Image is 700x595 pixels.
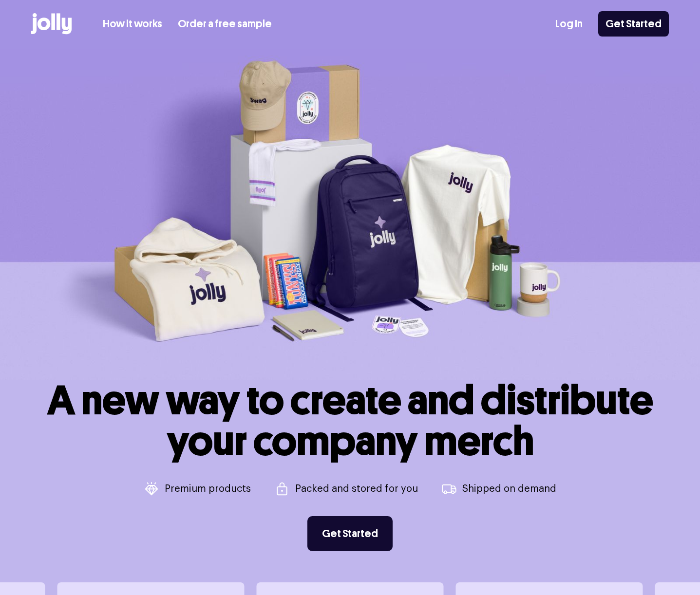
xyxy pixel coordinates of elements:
[295,484,418,494] p: Packed and stored for you
[165,484,251,494] p: Premium products
[47,380,653,462] h1: A new way to create and distribute your company merch
[555,16,583,32] a: Log In
[307,516,393,551] a: Get Started
[103,16,162,32] a: How it works
[462,484,556,494] p: Shipped on demand
[178,16,272,32] a: Order a free sample
[598,11,669,37] a: Get Started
